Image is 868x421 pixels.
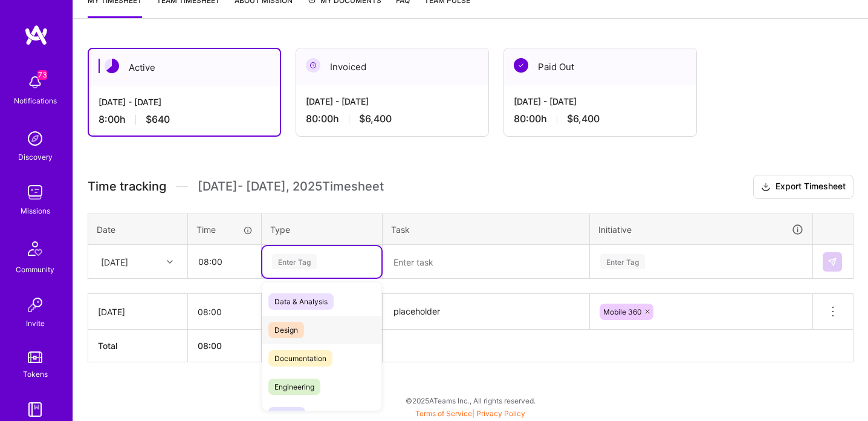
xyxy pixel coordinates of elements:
img: logo [24,24,48,46]
div: 80:00 h [514,113,687,125]
button: Export Timesheet [753,175,853,199]
div: Tokens [23,368,48,380]
textarea: placeholder [384,295,588,328]
img: Paid Out [514,58,528,73]
span: Design [268,322,304,338]
div: Enter Tag [600,252,645,271]
span: Documentation [268,350,332,367]
img: discovery [23,126,47,151]
th: 08:00 [188,330,262,362]
div: Invite [26,317,45,330]
div: [DATE] [101,255,128,268]
img: Active [105,59,119,73]
span: Time tracking [88,179,166,194]
input: HH:MM [188,296,261,328]
div: Notifications [14,94,57,107]
th: Task [383,214,590,245]
th: Type [262,214,383,245]
span: $640 [146,113,170,126]
span: [DATE] - [DATE] , 2025 Timesheet [198,179,384,194]
a: Terms of Service [415,409,472,418]
span: | [415,409,525,418]
span: Engineering [268,379,320,395]
div: Missions [21,204,50,217]
div: [DATE] - [DATE] [306,95,479,108]
th: Total [88,330,188,362]
div: [DATE] [98,305,178,318]
div: Initiative [598,223,804,237]
div: Community [16,263,54,276]
th: Date [88,214,188,245]
span: Mobile 360 [603,307,641,316]
span: $6,400 [567,113,600,125]
i: icon Download [761,181,771,194]
img: teamwork [23,180,47,204]
span: 73 [37,70,47,80]
img: bell [23,70,47,94]
div: Active [89,49,280,86]
img: Community [21,234,50,263]
img: tokens [28,351,42,363]
div: © 2025 ATeams Inc., All rights reserved. [73,385,868,416]
i: icon Chevron [167,259,173,265]
div: [DATE] - [DATE] [99,96,270,108]
div: 80:00 h [306,113,479,125]
div: Paid Out [504,48,696,85]
span: $6,400 [359,113,392,125]
span: Data & Analysis [268,293,334,310]
a: Privacy Policy [476,409,525,418]
img: Invoiced [306,58,320,73]
img: Submit [828,257,837,267]
img: Invite [23,293,47,317]
div: 8:00 h [99,113,270,126]
div: Enter Tag [272,252,317,271]
div: Invoiced [296,48,488,85]
div: [DATE] - [DATE] [514,95,687,108]
div: Time [196,223,253,236]
div: Discovery [18,151,53,163]
input: HH:MM [189,246,261,278]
